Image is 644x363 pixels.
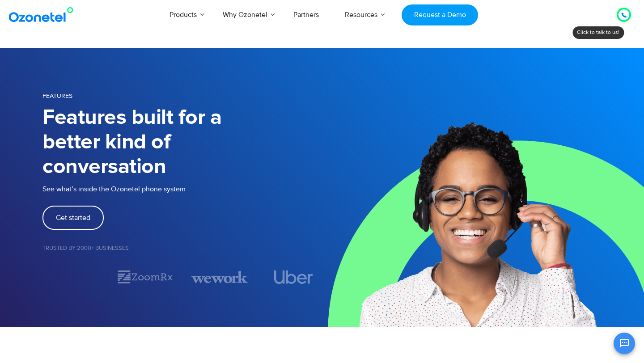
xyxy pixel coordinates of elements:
[117,269,173,285] img: zoomrx
[42,245,322,251] h5: Trusted by 2000+ Businesses
[274,270,313,284] img: uber
[42,92,72,100] span: FEATURES
[614,333,635,354] button: Open chat
[42,106,322,179] h1: Features built for a better kind of conversation
[42,206,104,230] a: Get started
[266,270,322,284] div: 4 / 7
[191,269,248,285] img: wework
[191,269,248,285] div: 3 / 7
[42,269,322,285] div: Image Carousel
[402,4,478,25] a: Request a Demo
[42,184,322,194] p: See what’s inside the Ozonetel phone system
[56,214,90,221] span: Get started
[117,269,173,285] div: 2 / 7
[42,272,99,283] div: 1 / 7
